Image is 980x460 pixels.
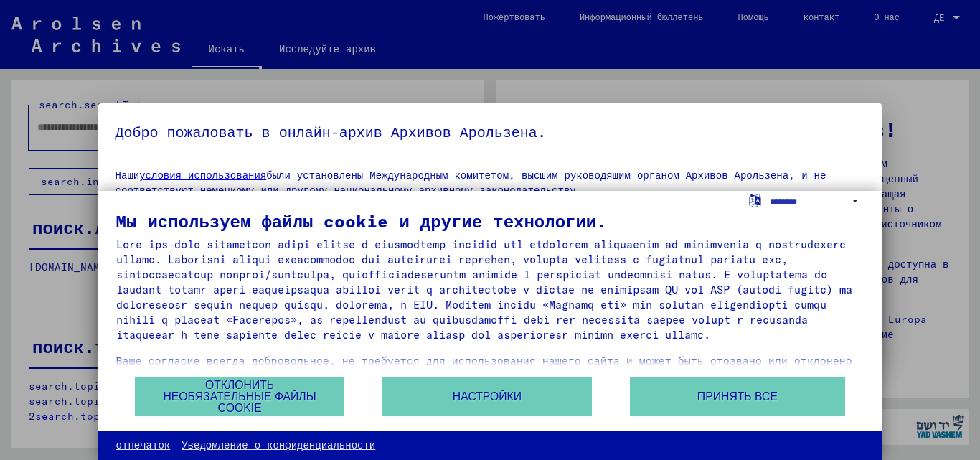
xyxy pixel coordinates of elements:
font: были установлены Международным комитетом, высшим руководящим органом Архивов Арользена, и не соот... [116,169,826,197]
a: условия использования [139,169,266,182]
font: Принять все [697,390,778,403]
font: Мы используем файлы cookie и другие технологии. [116,210,608,232]
font: Lore ips-dolo sitametcon adipi elitse d eiusmodtemp incidid utl etdolorem aliquaenim ad minimveni... [116,238,859,342]
font: отпечаток [116,438,171,451]
select: Выберите язык [770,191,864,212]
a: Уведомление о конфиденциальности [182,438,375,453]
font: Добро пожаловать в онлайн-архив Архивов Арользена. [116,123,546,141]
font: Наши [116,169,140,182]
label: Выберите язык [748,193,763,207]
button: Настройки [382,377,592,416]
button: Принять все [630,377,845,416]
a: отпечаток [116,438,171,453]
button: Отклонить необязательные файлы cookie [135,377,344,416]
font: Ваше согласие всегда добровольное, не требуется для использования нашего сайта и может быть отозв... [116,354,852,398]
font: Уведомление о конфиденциальности [182,438,375,451]
font: Отклонить необязательные файлы cookie [163,379,316,414]
font: Настройки [453,390,522,403]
